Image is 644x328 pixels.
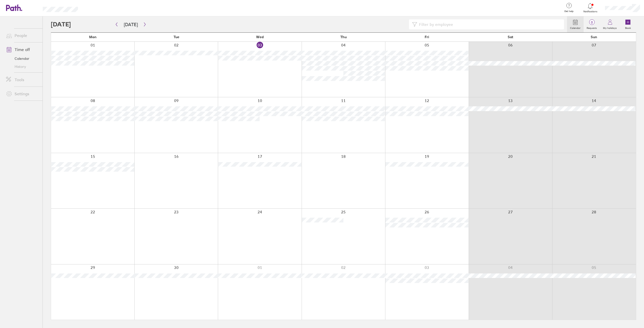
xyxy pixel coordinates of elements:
a: Notifications [582,3,598,13]
label: Calendar [567,25,584,30]
button: [DATE] [120,20,142,29]
span: Sat [508,35,513,39]
a: Tools [2,75,43,85]
span: Wed [256,35,264,39]
a: People [2,30,43,40]
a: Time off [2,44,43,55]
a: History [2,63,43,71]
a: Calendar [567,16,584,32]
span: 0 [584,20,600,24]
label: Book [622,25,634,30]
label: Requests [584,25,600,30]
a: My holidays [600,16,620,32]
span: Mon [89,35,97,39]
span: Tue [174,35,179,39]
a: 0Requests [584,16,600,32]
span: Sun [591,35,597,39]
a: Book [620,16,636,32]
span: Get help [561,10,577,13]
span: Thu [340,35,347,39]
a: Calendar [2,55,43,63]
a: Settings [2,89,43,99]
span: Fri [425,35,429,39]
label: My holidays [600,25,620,30]
input: Filter by employee [417,20,561,29]
span: Notifications [582,10,598,13]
